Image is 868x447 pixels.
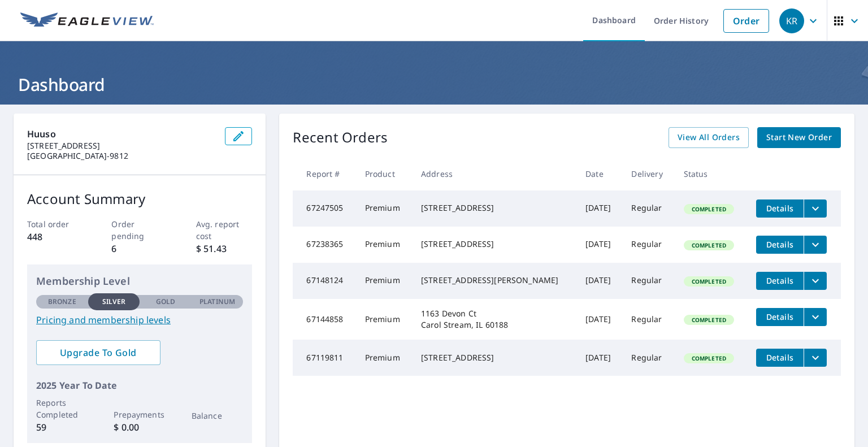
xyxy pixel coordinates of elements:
td: [DATE] [576,263,622,299]
span: Start New Order [766,131,832,145]
p: Gold [156,297,175,307]
img: EV Logo [20,12,154,29]
td: [DATE] [576,299,622,340]
span: Completed [685,205,733,213]
a: Order [723,9,769,33]
p: 6 [111,242,168,255]
p: Order pending [111,218,168,242]
div: [STREET_ADDRESS] [421,202,567,214]
p: 448 [27,230,84,244]
a: View All Orders [669,127,749,148]
span: Completed [685,354,733,362]
button: filesDropdownBtn-67247505 [804,199,827,218]
span: Completed [685,241,733,249]
span: Details [763,352,797,363]
p: Prepayments [114,409,166,420]
p: Account Summary [27,189,252,209]
button: detailsBtn-67144858 [756,308,804,326]
p: Bronze [48,297,76,307]
td: Regular [622,190,674,227]
p: Balance [192,410,244,422]
td: 67119811 [293,340,355,376]
td: [DATE] [576,340,622,376]
a: Start New Order [757,127,841,148]
p: Reports Completed [36,397,88,420]
span: Details [763,203,797,214]
p: Recent Orders [293,127,388,148]
td: Premium [356,299,412,340]
button: detailsBtn-67238365 [756,236,804,254]
div: [STREET_ADDRESS] [421,352,567,363]
button: detailsBtn-67148124 [756,272,804,290]
th: Product [356,157,412,190]
td: 67247505 [293,190,355,227]
td: 67148124 [293,263,355,299]
button: filesDropdownBtn-67119811 [804,349,827,367]
a: Upgrade To Gold [36,340,160,365]
th: Status [675,157,747,190]
p: [STREET_ADDRESS] [27,141,216,151]
td: 67238365 [293,227,355,263]
td: 67144858 [293,299,355,340]
div: [STREET_ADDRESS] [421,238,567,250]
p: Silver [102,297,126,307]
a: Pricing and membership levels [36,313,243,327]
td: Premium [356,190,412,227]
span: Upgrade To Gold [45,346,151,359]
th: Date [576,157,622,190]
p: $ 0.00 [114,420,166,434]
p: 59 [36,420,88,434]
p: Platinum [199,297,235,307]
span: Completed [685,316,733,324]
p: 2025 Year To Date [36,379,243,392]
td: Premium [356,227,412,263]
p: Membership Level [36,274,243,289]
span: Details [763,311,797,322]
p: Total order [27,218,84,230]
button: filesDropdownBtn-67238365 [804,236,827,254]
td: Regular [622,227,674,263]
td: Premium [356,340,412,376]
div: 1163 Devon Ct Carol Stream, IL 60188 [421,308,567,331]
span: View All Orders [678,131,740,145]
p: [GEOGRAPHIC_DATA]-9812 [27,151,216,161]
p: Avg. report cost [196,218,253,242]
span: Details [763,275,797,286]
td: [DATE] [576,190,622,227]
button: detailsBtn-67119811 [756,349,804,367]
td: Regular [622,299,674,340]
td: Regular [622,340,674,376]
td: [DATE] [576,227,622,263]
span: Completed [685,277,733,285]
p: $ 51.43 [196,242,253,255]
p: Huuso [27,127,216,141]
th: Address [412,157,576,190]
h1: Dashboard [14,73,854,96]
th: Report # [293,157,355,190]
td: Regular [622,263,674,299]
div: KR [779,8,804,33]
td: Premium [356,263,412,299]
button: detailsBtn-67247505 [756,199,804,218]
div: [STREET_ADDRESS][PERSON_NAME] [421,275,567,286]
button: filesDropdownBtn-67144858 [804,308,827,326]
button: filesDropdownBtn-67148124 [804,272,827,290]
th: Delivery [622,157,674,190]
span: Details [763,239,797,250]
